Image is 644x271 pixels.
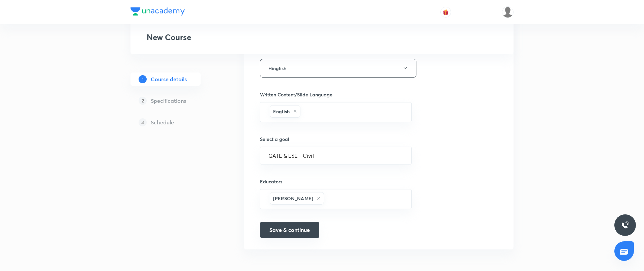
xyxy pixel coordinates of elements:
img: ttu [621,221,629,229]
h5: Course details [151,75,187,83]
h3: New Course [147,32,191,42]
p: 1 [139,75,147,83]
a: Company Logo [130,7,185,17]
button: Open [408,111,409,113]
img: Company Logo [130,7,185,16]
input: Select a goal [268,152,403,159]
button: Hinglish [260,59,416,78]
button: Open [408,155,409,156]
img: krishnakumar J [502,6,514,18]
img: avatar [443,9,449,15]
h5: Specifications [151,97,186,105]
h6: Written Content/Slide Language [260,91,412,98]
button: Save & continue [260,222,319,238]
h6: English [273,108,290,115]
h6: Select a goal [260,135,412,143]
p: 3 [139,118,147,126]
h5: Schedule [151,118,174,126]
h6: Educators [260,178,412,185]
button: Open [408,198,409,200]
p: 2 [139,97,147,105]
button: avatar [440,7,451,18]
h6: [PERSON_NAME] [273,195,313,202]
